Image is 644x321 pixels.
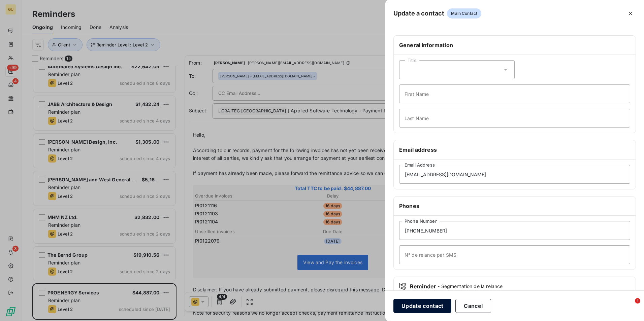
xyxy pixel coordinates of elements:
button: Update contact [393,299,451,313]
input: placeholder [399,84,630,103]
div: Reminder [399,282,630,290]
iframe: Intercom live chat [621,298,637,314]
button: Cancel [455,299,491,313]
span: Main Contact [447,8,481,19]
input: placeholder [399,245,630,264]
span: - Segmentation de la relance [438,283,503,290]
h6: General information [399,41,630,49]
input: placeholder [399,221,630,240]
h6: Email address [399,146,630,154]
input: placeholder [399,109,630,128]
input: placeholder [399,165,630,184]
span: 1 [635,298,640,304]
h6: Phones [399,202,630,210]
h5: Update a contact [393,9,444,18]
